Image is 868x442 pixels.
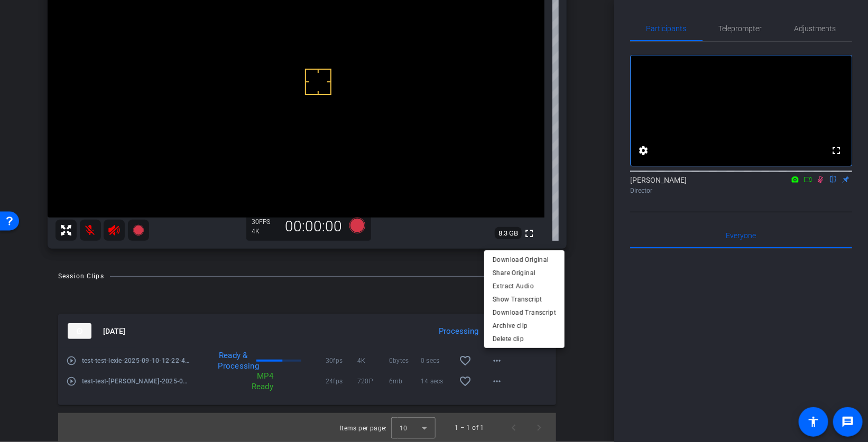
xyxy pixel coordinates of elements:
span: Delete clip [493,332,556,345]
span: Download Original [493,253,556,266]
span: Archive clip [493,319,556,332]
span: Download Transcript [493,306,556,318]
span: Extract Audio [493,279,556,292]
span: Share Original [493,266,556,279]
span: Show Transcript [493,293,556,305]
